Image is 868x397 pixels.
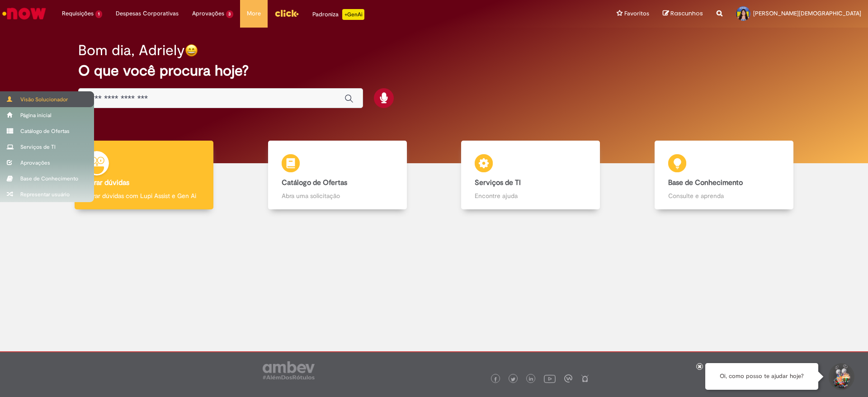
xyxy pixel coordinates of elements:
[88,191,200,200] p: Tirar dúvidas com Lupi Assist e Gen Ai
[529,377,533,382] img: logo_footer_linkedin.png
[342,9,364,20] p: +GenAi
[116,9,179,18] span: Despesas Corporativas
[827,363,854,390] button: Iniciar Conversa de Suporte
[493,377,498,382] img: logo_footer_facebook.png
[670,9,703,18] span: Rascunhos
[511,377,515,382] img: logo_footer_twitter.png
[434,141,627,210] a: Serviços de TI Encontre ajuda
[663,9,703,18] a: Rascunhos
[192,9,224,18] span: Aprovações
[668,191,780,200] p: Consulte e aprenda
[47,141,241,210] a: Tirar dúvidas Tirar dúvidas com Lupi Assist e Gen Ai
[282,191,393,200] p: Abra uma solicitação
[247,9,261,18] span: More
[624,9,649,18] span: Favoritos
[1,5,47,23] img: ServiceNow
[564,374,572,383] img: logo_footer_workplace.png
[274,6,299,20] img: click_logo_yellow_360x200.png
[753,9,861,17] span: [PERSON_NAME][DEMOGRAPHIC_DATA]
[627,141,821,210] a: Base de Conhecimento Consulte e aprenda
[312,9,364,20] div: Padroniza
[668,178,743,187] b: Base de Conhecimento
[581,374,589,383] img: logo_footer_naosei.png
[62,9,94,18] span: Requisições
[226,10,234,18] span: 3
[241,141,434,210] a: Catálogo de Ofertas Abra uma solicitação
[544,373,556,384] img: logo_footer_youtube.png
[282,178,347,187] b: Catálogo de Ofertas
[475,178,521,187] b: Serviços de TI
[78,63,790,79] h2: O que você procura hoje?
[88,178,129,187] b: Tirar dúvidas
[78,43,185,58] h2: Bom dia, Adriely
[185,44,198,57] img: happy-face.png
[705,363,818,390] div: Oi, como posso te ajudar hoje?
[475,191,586,200] p: Encontre ajuda
[263,361,315,379] img: logo_footer_ambev_rotulo_gray.png
[95,10,102,18] span: 1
